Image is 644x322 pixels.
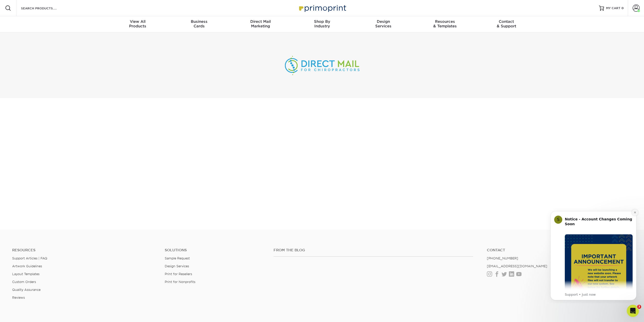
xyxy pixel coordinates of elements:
span: View All [107,19,169,24]
img: Primoprint [297,3,347,13]
a: View AllProducts [107,16,169,32]
div: Industry [291,19,353,28]
a: Resources& Templates [414,16,476,32]
div: Cards [168,19,230,28]
span: 0 [621,6,624,10]
a: Quality Assurance [12,288,40,292]
a: Artwork Guidelines [12,264,42,268]
a: DesignServices [353,16,414,32]
a: Layout Templates [12,272,39,276]
span: Contact [476,19,537,24]
iframe: Intercom live chat [627,305,639,317]
h4: Solutions [165,248,266,252]
a: Custom Orders [12,280,36,284]
a: Print for Nonprofits [165,280,195,284]
a: Reviews [12,296,25,299]
a: BusinessCards [168,16,230,32]
div: Services [353,19,414,28]
a: Design Services [165,264,189,268]
span: Resources [414,19,476,24]
a: Print for Resellers [165,272,192,276]
div: Marketing [230,19,291,28]
a: Contact& Support [476,16,537,32]
span: Direct Mail [230,19,291,24]
a: [PHONE_NUMBER] [487,256,518,260]
span: 3 [637,305,641,309]
a: Shop ByIndustry [291,16,353,32]
a: Support Articles | FAQ [12,256,47,260]
a: Sample Request [165,256,190,260]
h4: Resources [12,248,157,252]
a: Direct MailMarketing [230,16,291,32]
span: Shop By [291,19,353,24]
div: & Templates [414,19,476,28]
a: [EMAIL_ADDRESS][DOMAIN_NAME] [487,264,547,268]
span: Business [168,19,230,24]
div: Products [107,19,169,28]
div: & Support [476,19,537,28]
h4: From the Blog [274,248,473,252]
span: MY CART [606,6,620,10]
input: SEARCH PRODUCTS..... [20,5,70,11]
img: Direct Mail for Chiro [284,45,360,86]
span: Design [353,19,414,24]
a: Contact [487,248,632,252]
iframe: Intercom notifications message [543,206,644,303]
